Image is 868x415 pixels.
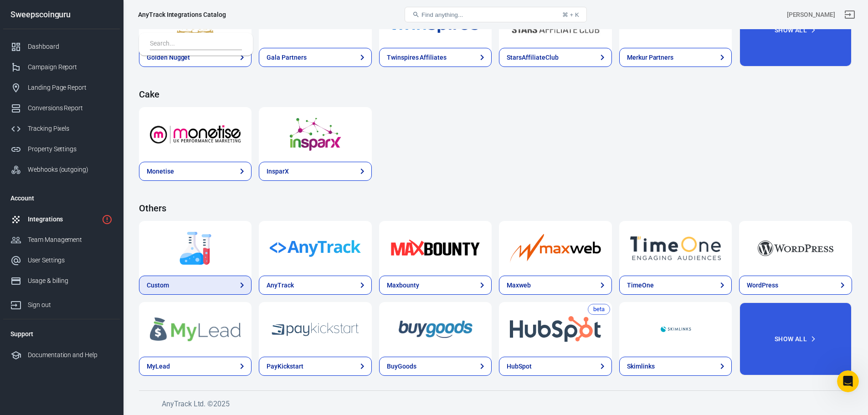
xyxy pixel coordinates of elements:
[630,313,721,346] img: Skimlinks
[93,256,100,264] span: Scroll badge
[26,5,41,20] img: Profile image for AnyTrack
[3,10,120,19] div: Sweepscoinguru
[3,291,120,315] a: Sign out
[15,79,168,88] div: To create postback URLs in AnyTrack:
[739,221,852,276] a: WordPress
[28,83,113,92] div: Landing Page Report
[379,276,492,295] a: Maxbounty
[15,144,168,189] div: The postback URL includes essential parameters like for proper tracking. You can enhance it by ad...
[28,350,113,360] div: Documentation and Help
[270,313,360,346] img: PayKickstart
[259,107,371,162] a: InsparX
[839,4,861,26] a: Sign out
[83,258,99,273] button: Scroll to bottom
[3,36,120,57] a: Dashboard
[259,357,371,376] a: PayKickstart
[139,89,852,100] h4: Cake
[139,276,252,295] a: Custom
[499,276,611,295] a: Maxweb
[3,139,120,159] a: Property Settings
[3,250,120,271] a: User Settings
[3,187,120,209] li: Account
[21,92,168,109] li: Go to in your AnyTrack dashboard
[3,159,120,180] a: Webhooks (outgoing)
[7,244,130,264] div: Is that what you were looking for?
[259,48,371,67] a: Gala Partners
[387,362,416,371] div: BuyGoods
[28,235,113,245] div: Team Management
[39,93,103,100] b: Catalog > Custom
[150,313,241,346] img: MyLead
[259,302,371,357] a: PayKickstart
[147,281,169,290] div: Custom
[138,10,226,19] div: AnyTrack Integrations Catalog
[28,276,113,286] div: Usage & billing
[29,298,36,306] button: Emoji picker
[3,230,120,250] a: Team Management
[155,295,171,309] button: Send a message…
[139,302,252,357] a: MyLead
[7,74,175,244] div: To create postback URLs in AnyTrack:Go toCatalog > Customin your AnyTrack dashboardSet up a Custo...
[3,118,120,139] a: Tracking Pixels
[750,232,841,265] img: WordPress
[619,357,732,376] a: Skimlinks
[499,302,611,357] a: HubSpot
[102,214,113,225] svg: 1 networks not verified yet
[510,232,601,265] img: Maxweb
[139,162,252,181] a: Monetise
[147,53,190,62] div: Golden Nugget
[139,203,852,214] h4: Others
[44,11,113,20] p: The team can also help
[267,167,289,176] div: InsparX
[28,124,113,133] div: Tracking Pixels
[379,221,492,276] a: Maxbounty
[3,323,120,345] li: Support
[139,48,252,67] a: Golden Nugget
[630,232,721,265] img: TimeOne
[739,276,852,295] a: WordPress
[619,276,732,295] a: TimeOne
[837,370,859,392] iframe: Intercom live chat
[379,302,492,357] a: BuyGoods
[421,11,463,18] span: Find anything...
[65,154,91,161] b: click_id
[150,118,241,151] img: Monetise
[562,11,579,18] div: ⌘ + K
[6,4,23,21] button: go back
[499,48,611,67] a: StarsAffiliateClub
[7,74,175,245] div: AnyTrack says…
[379,48,492,67] a: Twinspires Affiliates
[270,118,360,151] img: InsparX
[267,53,306,62] div: Gala Partners
[15,250,123,259] div: Is that what you were looking for?
[405,7,587,22] button: Find anything...⌘ + K
[14,298,21,306] button: Upload attachment
[147,167,174,176] div: Monetise
[627,281,654,290] div: TimeOne
[150,232,241,265] img: Custom
[162,398,845,410] h6: AnyTrack Ltd. © 2025
[259,276,371,295] a: AnyTrack
[28,165,113,174] div: Webhooks (outgoing)
[28,103,113,113] div: Conversions Report
[8,279,175,295] textarea: Message…
[619,48,732,67] a: Merkur Partners
[267,362,303,371] div: PayKickstart
[627,362,655,371] div: Skimlinks
[499,357,611,376] a: HubSpot
[28,42,113,51] div: Dashboard
[70,52,168,61] div: how do i create postback urls?
[63,46,175,67] div: how do i create postback urls?
[747,281,778,290] div: WordPress
[259,162,371,181] a: InsparX
[619,221,732,276] a: TimeOne
[3,98,120,118] a: Conversions Report
[390,313,481,346] img: BuyGoods
[787,10,835,20] div: Account id: OuqOg3zs
[270,232,360,265] img: AnyTrack
[28,62,113,72] div: Campaign Report
[44,5,77,11] h1: AnyTrack
[28,256,113,265] div: User Settings
[150,38,238,50] input: Search...
[739,302,852,376] button: Show All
